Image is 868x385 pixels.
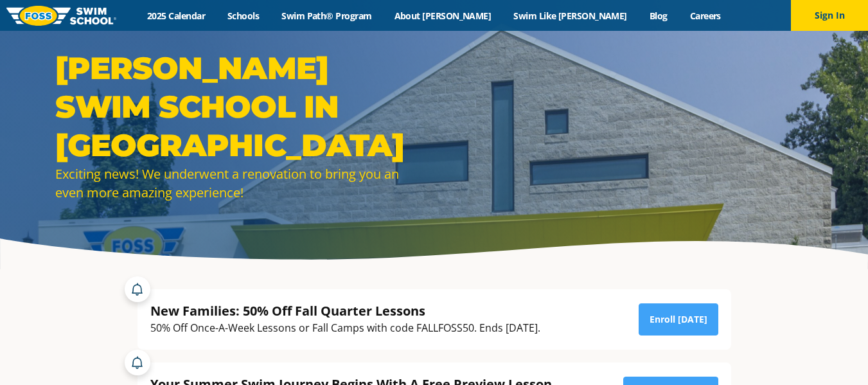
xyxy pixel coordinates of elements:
a: Careers [678,10,732,22]
div: New Families: 50% Off Fall Quarter Lessons [150,302,540,319]
div: 50% Off Once-A-Week Lessons or Fall Camps with code FALLFOSS50. Ends [DATE]. [150,319,540,337]
a: Schools [217,10,270,22]
a: Enroll [DATE] [639,303,718,336]
a: About [PERSON_NAME] [383,10,502,22]
a: Swim Like [PERSON_NAME] [502,10,639,22]
div: Exciting news! We underwent a renovation to bring you an even more amazing experience! [55,165,428,202]
a: Swim Path® Program [270,10,383,22]
a: 2025 Calendar [136,10,217,22]
h1: [PERSON_NAME] SWIM SCHOOL IN [GEOGRAPHIC_DATA] [55,49,428,165]
img: FOSS Swim School Logo [6,6,116,26]
a: Blog [638,10,678,22]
